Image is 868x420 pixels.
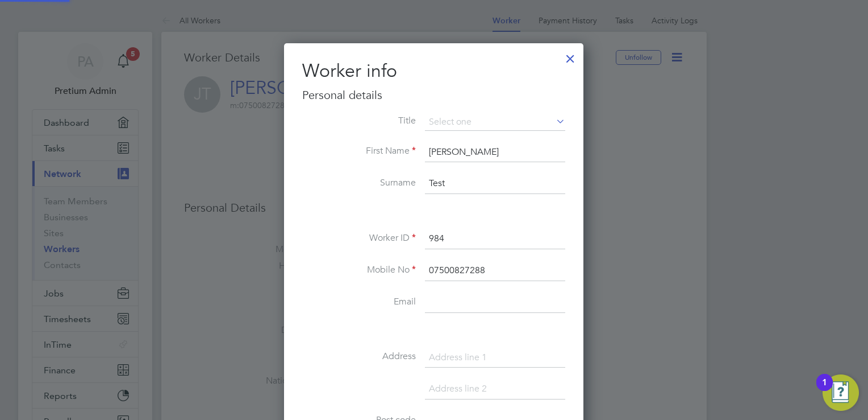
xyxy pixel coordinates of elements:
[302,59,565,83] h2: Worker info
[302,232,416,244] label: Worker ID
[302,351,416,363] label: Address
[302,115,416,127] label: Title
[822,382,827,397] div: 1
[302,88,565,102] h3: Personal details
[302,296,416,308] label: Email
[823,374,859,411] button: Open Resource Center, 1 new notification
[425,379,565,400] input: Address line 2
[302,177,416,189] label: Surname
[425,348,565,368] input: Address line 1
[425,114,565,131] input: Select one
[302,264,416,276] label: Mobile No
[302,145,416,157] label: First Name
